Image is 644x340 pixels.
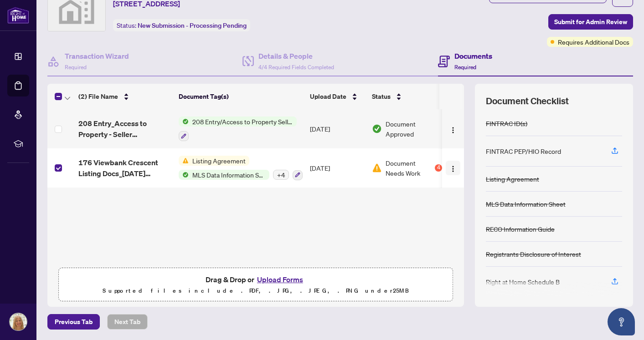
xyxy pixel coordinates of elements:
[372,163,382,173] img: Document Status
[258,64,334,71] span: 4/4 Required Fields Completed
[273,170,289,180] div: + 4
[78,157,171,179] span: 176 Viewbank Crescent Listing Docs_[DATE] 22_17_49.pdf
[113,19,250,31] div: Status:
[59,268,453,302] span: Drag & Drop orUpload FormsSupported files include .PDF, .JPG, .JPEG, .PNG under25MB
[486,277,560,287] div: Right at Home Schedule B
[179,156,189,166] img: Status Icon
[179,117,297,141] button: Status Icon208 Entry/Access to Property Seller Acknowledgement
[189,156,249,166] span: Listing Agreement
[75,84,175,109] th: (2) File Name
[558,37,629,47] span: Requires Additional Docs
[486,146,561,156] div: FINTRAC PEP/HIO Record
[486,95,569,107] span: Document Checklist
[486,224,555,234] div: RECO Information Guide
[189,117,297,127] span: 208 Entry/Access to Property Seller Acknowledgement
[7,7,29,24] img: logo
[386,119,442,139] span: Document Approved
[486,174,539,184] div: Listing Agreement
[454,64,476,71] span: Required
[449,127,457,134] img: Logo
[608,308,635,335] button: Open asap
[446,122,460,136] button: Logo
[554,15,627,29] span: Submit for Admin Review
[454,51,492,61] h4: Documents
[548,14,633,30] button: Submit for Admin Review
[435,164,442,172] div: 4
[486,118,527,128] div: FINTRAC ID(s)
[47,314,100,330] button: Previous Tab
[179,170,189,180] img: Status Icon
[65,64,87,71] span: Required
[179,156,303,180] button: Status IconListing AgreementStatus IconMLS Data Information Sheet+4
[258,51,334,61] h4: Details & People
[64,285,447,296] p: Supported files include .PDF, .JPG, .JPEG, .PNG under 25 MB
[189,170,269,180] span: MLS Data Information Sheet
[10,313,27,330] img: Profile Icon
[372,124,382,134] img: Document Status
[446,161,460,175] button: Logo
[486,199,566,209] div: MLS Data Information Sheet
[306,109,368,148] td: [DATE]
[310,91,346,101] span: Upload Date
[107,314,148,330] button: Next Tab
[78,91,118,101] span: (2) File Name
[254,274,306,285] button: Upload Forms
[368,84,446,109] th: Status
[138,21,247,30] span: New Submission - Processing Pending
[372,91,391,101] span: Status
[78,118,171,140] span: 208 Entry_Access to Property - Seller Acknowledgement - PropTx-OREA_[DATE] 22_48_25.pdf
[306,148,368,188] td: [DATE]
[449,165,457,173] img: Logo
[486,249,581,259] div: Registrants Disclosure of Interest
[55,315,93,329] span: Previous Tab
[175,84,306,109] th: Document Tag(s)
[65,51,129,61] h4: Transaction Wizard
[306,84,368,109] th: Upload Date
[386,158,433,178] span: Document Needs Work
[206,274,306,285] span: Drag & Drop or
[179,117,189,127] img: Status Icon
